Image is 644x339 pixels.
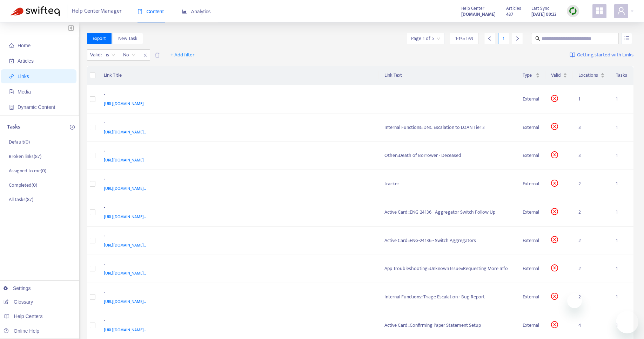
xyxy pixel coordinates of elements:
td: 2 [573,227,610,255]
img: Swifteq [11,6,60,16]
span: link [9,74,14,79]
div: App Troubleshooting::Unknown Issue::Requesting More Info [384,265,512,272]
div: External [523,124,540,131]
span: left [487,36,492,41]
td: 1 [610,198,633,227]
th: Locations [573,66,610,85]
div: Active Card::Confirming Paper Statement Setup [384,321,512,329]
td: 1 [573,85,610,113]
button: unordered-list [621,33,632,44]
span: Help Center [461,5,484,12]
span: Analytics [182,9,211,14]
span: container [9,105,14,110]
div: External [523,321,540,329]
span: [URL][DOMAIN_NAME].. [104,270,146,277]
div: External [523,293,540,301]
div: - [104,119,371,128]
span: search [535,36,540,41]
td: 3 [573,142,610,170]
span: [URL][DOMAIN_NAME].. [104,213,146,220]
span: [URL][DOMAIN_NAME] [104,157,144,164]
td: 1 [610,113,633,142]
th: Tasks [610,66,633,85]
a: Glossary [4,299,33,305]
td: 2 [573,283,610,311]
span: Export [93,35,106,42]
span: account-book [9,58,14,63]
div: - [104,317,371,326]
div: External [523,208,540,216]
span: close-circle [551,264,558,271]
span: file-image [9,89,14,94]
span: Links [18,74,29,79]
span: area-chart [182,9,187,14]
span: + Add filter [170,51,195,59]
span: Articles [18,58,34,64]
strong: [DATE] 09:22 [531,11,556,18]
p: Tasks [7,123,20,131]
span: [URL][DOMAIN_NAME].. [104,185,146,192]
span: Articles [506,5,521,12]
span: appstore [595,7,604,15]
span: close-circle [551,151,558,158]
td: 1 [610,227,633,255]
td: 1 [610,142,633,170]
p: Assigned to me ( 0 ) [9,167,46,174]
div: - [104,289,371,298]
div: Other::Death of Borrower - Deceased [384,152,512,159]
span: is [106,50,115,60]
div: Internal Functions::Triage Escalation - Bug Report [384,293,512,301]
p: Default ( 0 ) [9,138,30,146]
th: Type [517,66,545,85]
a: Settings [4,285,31,291]
span: Content [137,9,164,14]
td: 2 [573,198,610,227]
span: unordered-list [624,36,629,41]
td: 1 [610,85,633,113]
span: home [9,43,14,48]
span: Media [18,89,31,95]
button: New Task [113,33,143,44]
div: External [523,95,540,103]
div: Internal Functions::DNC Escalation to LOAN Tier 3 [384,124,512,131]
div: Active Card::ENG-24136 - Aggregator Switch Follow Up [384,208,512,216]
th: Valid [545,66,573,85]
button: + Add filter [165,49,200,61]
span: Dynamic Content [18,104,55,110]
th: Link Title [98,66,379,85]
span: right [515,36,520,41]
span: New Task [118,35,137,42]
iframe: Button to launch messaging window [616,311,638,333]
span: close-circle [551,208,558,215]
span: plus-circle [70,125,75,130]
td: 1 [610,255,633,283]
a: [DOMAIN_NAME] [461,10,496,18]
span: Locations [578,71,599,79]
iframe: Close message [567,293,582,309]
td: 2 [573,170,610,198]
span: Valid : [87,50,103,60]
img: image-link [570,52,575,58]
p: Completed ( 0 ) [9,181,37,189]
span: close-circle [551,95,558,102]
span: close-circle [551,180,558,187]
p: All tasks ( 87 ) [9,196,33,203]
div: - [104,91,371,100]
div: - [104,204,371,213]
span: Getting started with Links [577,51,633,59]
span: [URL][DOMAIN_NAME].. [104,129,146,136]
strong: 437 [506,11,513,18]
div: - [104,147,371,157]
div: tracker [384,180,512,188]
div: External [523,265,540,272]
span: user [617,7,625,15]
td: 1 [610,283,633,311]
th: Link Text [379,66,517,85]
span: close-circle [551,123,558,130]
a: Getting started with Links [570,49,633,61]
a: Online Help [4,328,39,334]
td: 1 [610,170,633,198]
span: Help Centers [14,313,43,319]
strong: [DOMAIN_NAME] [461,11,496,18]
span: Type [523,71,534,79]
